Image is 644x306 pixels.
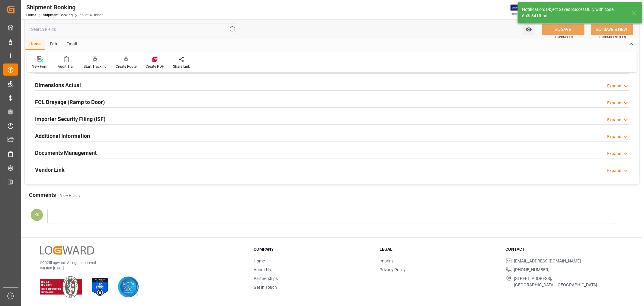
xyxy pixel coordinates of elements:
[40,260,239,265] p: © 2025 Logward. All rights reserved.
[514,258,581,264] span: [EMAIL_ADDRESS][DOMAIN_NAME]
[35,115,105,123] h2: Importer Security Filing (ISF)
[35,81,81,89] h2: Dimensions Actual
[28,24,238,35] input: Search Fields
[591,24,633,35] button: SAVE & NEW
[514,275,598,288] span: [STREET_ADDRESS], [GEOGRAPHIC_DATA], [GEOGRAPHIC_DATA]
[26,13,36,17] a: Home
[523,24,535,35] button: open menu
[542,24,585,35] button: SAVE
[254,276,278,281] a: Partnerships
[35,98,105,106] h2: FCL Drayage (Ramp to Door)
[380,259,393,263] a: Imprint
[32,64,49,69] div: New Form
[607,134,621,140] div: Expand
[254,259,265,263] a: Home
[173,64,190,69] div: Share Link
[40,246,94,255] img: Logward Logo
[58,64,75,69] div: Audit Trail
[35,149,97,157] h2: Documents Management
[607,100,621,106] div: Expand
[62,39,82,50] div: Email
[607,168,621,174] div: Expand
[118,276,139,298] img: AICPA SOC
[599,35,626,39] span: Ctrl/CMD + Shift + S
[380,246,498,252] h3: Legal
[254,267,271,272] a: About Us
[116,64,136,69] div: Create Route
[522,6,626,19] div: Notification: Object Saved Successfully with code 6b3c341fbbdf
[380,267,405,272] a: Privacy Policy
[89,276,111,298] img: ISO 27001 Certification
[254,285,277,290] a: Get in Touch
[514,267,550,273] span: [PHONE_NUMBER]
[506,246,624,252] h3: Contact
[29,191,56,199] h2: Comments
[146,64,164,69] div: Create PDF
[35,166,65,174] h2: Vendor Link
[607,117,621,123] div: Expand
[45,39,62,50] div: Edit
[35,132,90,140] h2: Additional Information
[254,246,372,252] h3: Company
[25,39,45,50] div: Home
[607,83,621,89] div: Expand
[607,151,621,157] div: Expand
[60,194,81,198] a: View History
[43,13,73,17] a: Shipment Booking
[34,213,39,217] span: KS
[40,276,82,298] img: ISO 9001 & ISO 14001 Certification
[40,265,239,271] p: Version [DATE]
[511,5,531,15] img: Exertis%20JAM%20-%20Email%20Logo.jpg_1722504956.jpg
[84,64,107,69] div: Start Tracking
[26,3,103,12] div: Shipment Booking
[555,35,573,39] span: Ctrl/CMD + S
